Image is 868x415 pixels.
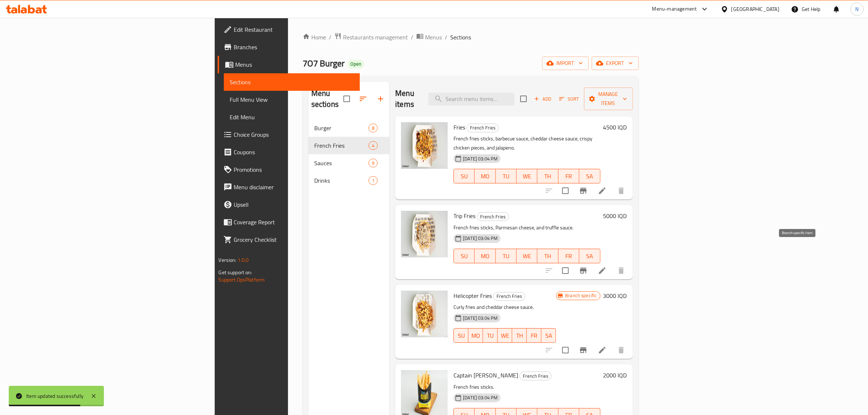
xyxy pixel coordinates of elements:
button: delete [612,341,630,359]
span: SA [544,330,553,341]
span: 4 [369,142,377,149]
span: Burger [314,124,369,132]
span: Edit Menu [230,113,354,121]
a: Grocery Checklist [218,231,360,248]
h6: 3000 IQD [603,291,627,301]
span: Sections [230,78,354,86]
span: WE [519,251,534,261]
img: Helicopter Fries [401,291,448,337]
nav: breadcrumb [303,32,639,42]
button: WE [498,328,512,343]
span: French Fries [314,141,369,150]
span: Restaurants management [343,33,408,42]
button: export [592,57,639,70]
span: TU [499,171,514,182]
button: Branch-specific-item [575,262,592,279]
span: import [548,59,583,68]
span: WE [519,171,534,182]
span: Manage items [590,90,627,108]
button: TU [483,328,498,343]
span: 8 [369,125,377,132]
a: Edit menu item [598,346,607,354]
button: WE [517,169,537,183]
span: French Fries [477,213,509,221]
button: WE [517,249,537,263]
div: items [369,176,378,185]
span: SU [457,330,466,341]
div: items [369,159,378,167]
span: N [855,5,859,13]
span: Sort [559,95,579,103]
p: French fries sticks, Parmesan cheese, and truffle sauce. [454,223,600,232]
span: FR [530,330,538,341]
span: Menu disclaimer [234,183,354,191]
button: Sort [557,93,581,105]
a: Edit menu item [598,186,607,195]
img: Trip Fries [401,211,448,257]
span: Select to update [558,183,573,198]
span: Edit Restaurant [234,25,354,34]
div: [GEOGRAPHIC_DATA] [731,5,779,13]
span: FR [561,251,576,261]
span: Add item [531,93,554,105]
span: FR [561,171,576,182]
span: Sort sections [354,90,372,108]
span: MO [471,330,480,341]
a: Restaurants management [334,32,408,42]
span: Add [533,95,553,103]
span: SA [582,251,597,261]
span: [DATE] 03:04 PM [460,155,501,162]
li: / [445,33,447,42]
span: French Fries [467,124,498,132]
div: Menu-management [652,5,697,13]
h2: Menu items [395,88,419,110]
span: Full Menu View [230,95,354,104]
span: Branch specific [562,292,600,299]
a: Edit Restaurant [218,21,360,38]
button: SU [454,249,475,263]
button: Manage items [584,88,633,110]
span: Select section [516,91,531,106]
span: Sections [450,33,471,42]
span: Trip Fries [454,210,475,221]
span: 1 [369,177,377,184]
span: Select to update [558,263,573,278]
span: Coupons [234,148,354,156]
span: SU [457,171,472,182]
div: items [369,141,378,150]
button: TH [537,169,558,183]
span: Menus [425,33,442,42]
button: SA [579,249,600,263]
a: Sections [224,73,360,91]
span: Grocery Checklist [234,235,354,244]
span: MO [478,251,493,261]
a: Coverage Report [218,213,360,231]
span: French Fries [520,372,551,380]
span: Drinks [314,176,369,185]
a: Coupons [218,143,360,161]
span: Select to update [558,342,573,358]
button: SA [579,169,600,183]
input: search [428,93,514,105]
span: Coverage Report [234,218,354,226]
div: items [369,124,378,132]
span: Sauces [314,159,369,167]
span: French Fries [494,292,525,300]
button: SU [454,328,468,343]
span: Menus [235,60,354,69]
button: SU [454,169,475,183]
button: TH [537,249,558,263]
a: Edit menu item [598,266,607,275]
button: Add section [372,90,389,108]
button: FR [558,169,579,183]
span: Upsell [234,200,354,209]
button: MO [475,169,495,183]
a: Choice Groups [218,126,360,143]
span: TH [515,330,524,341]
img: Fries [401,122,448,169]
button: TU [496,169,517,183]
a: Branches [218,38,360,56]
